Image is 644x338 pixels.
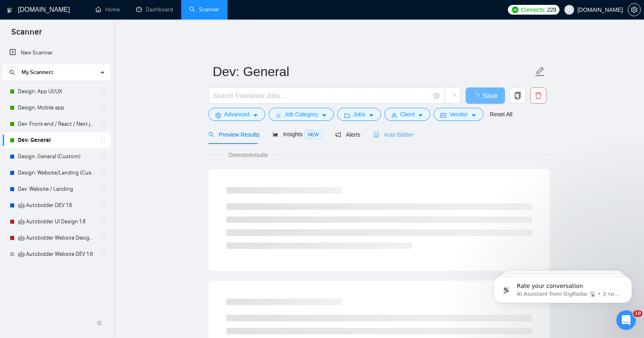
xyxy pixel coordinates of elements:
[344,112,350,118] span: folder
[100,202,106,209] span: holder
[18,230,95,246] a: 🤖 Autobidder Website Design 1.8
[391,112,397,118] span: user
[100,137,106,144] span: holder
[353,110,365,119] span: Jobs
[18,116,95,132] a: Dev: Front-end / React / Next.js / WebGL / GSAP
[384,108,431,121] button: userClientcaret-down
[18,246,95,262] a: 🤖 Autobidder Website DEV 1.6
[566,7,572,13] span: user
[100,88,106,95] span: holder
[18,165,95,181] a: Design: Website/Landing (Custom)
[6,70,18,75] span: search
[7,4,13,17] img: logo
[434,93,439,98] span: info-circle
[275,112,281,118] span: bars
[628,7,641,13] a: setting
[335,131,360,138] span: Alerts
[633,310,642,317] span: 10
[531,92,546,99] span: delete
[510,92,525,99] span: copy
[400,110,415,119] span: Client
[483,91,497,101] span: Save
[628,3,641,16] button: setting
[95,6,120,13] a: homeHome
[9,45,104,61] a: New Scanner
[449,110,467,119] span: Vendor
[284,110,318,119] span: Job Category
[22,64,54,81] span: My Scanners
[471,112,477,118] span: caret-down
[215,112,221,118] span: setting
[18,181,95,197] a: Dev: Website / Landing
[5,26,48,43] span: Scanner
[304,130,322,139] span: NEW
[253,112,258,118] span: caret-down
[535,66,545,77] span: edit
[490,110,512,119] a: Reset All
[510,87,526,104] button: copy
[321,112,327,118] span: caret-down
[6,66,19,79] button: search
[273,131,322,137] span: Insights
[100,218,106,225] span: holder
[136,6,173,13] a: dashboardDashboard
[100,105,106,111] span: holder
[337,108,381,121] button: folderJobscaret-down
[547,5,556,14] span: 229
[223,150,273,159] span: Detected results
[18,132,95,148] a: Dev: General
[481,259,644,316] iframe: Intercom notifications повідомлення
[369,112,374,118] span: caret-down
[97,319,105,327] span: double-left
[512,7,518,13] img: upwork-logo.png
[18,83,95,100] a: Design: App UI/UX
[18,148,95,165] a: Design: General (Custom)
[449,94,456,101] span: loading
[100,235,106,241] span: holder
[269,108,334,121] button: barsJob Categorycaret-down
[189,6,219,13] a: searchScanner
[335,132,341,137] span: notification
[466,87,505,104] button: Save
[434,108,483,121] button: idcardVendorcaret-down
[100,186,106,192] span: holder
[18,214,95,230] a: 🤖 Autobidder UI Design 1.8
[530,87,546,104] button: delete
[616,310,636,330] iframe: Intercom live chat
[18,100,95,116] a: Design: Mobile app
[100,170,106,176] span: holder
[3,64,111,262] li: My Scanners
[100,251,106,257] span: holder
[208,131,260,138] span: Preview Results
[100,121,106,127] span: holder
[418,112,423,118] span: caret-down
[373,131,414,138] span: Auto Bidder
[208,132,214,137] span: search
[18,197,95,214] a: 🤖 Autobidder DEV 1.6
[373,132,379,137] span: robot
[521,5,545,14] span: Connects:
[473,94,483,100] span: loading
[100,153,106,160] span: holder
[273,131,278,137] span: area-chart
[208,108,265,121] button: settingAdvancedcaret-down
[224,110,249,119] span: Advanced
[440,112,446,118] span: idcard
[3,45,111,61] li: New Scanner
[213,61,533,82] input: Scanner name...
[213,91,430,101] input: Search Freelance Jobs...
